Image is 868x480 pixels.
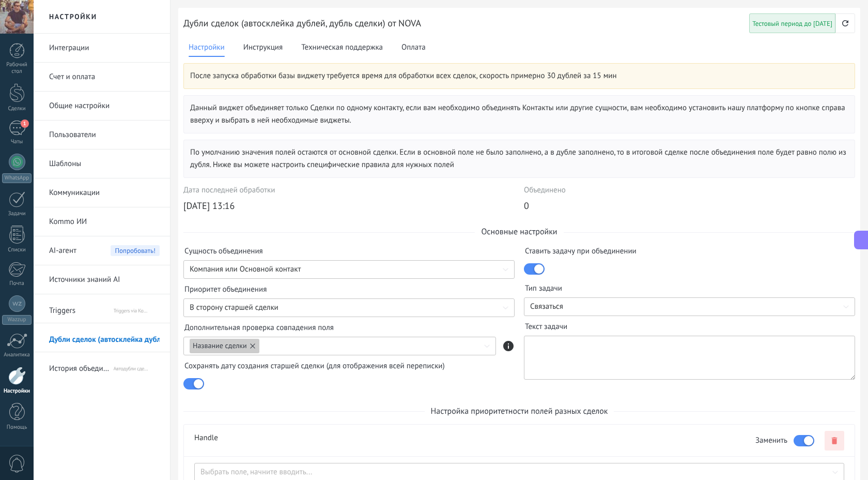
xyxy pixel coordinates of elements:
[524,200,529,212] span: 0
[183,13,421,34] span: Дубли сделок (автосклейка дублей, дубль сделки) от NOVA
[2,106,32,112] div: Сделки
[184,362,445,371] span: Сохранять дату создания старшей сделки (для отображения всей переписки)
[34,149,170,178] li: Шаблоны
[431,405,608,418] div: Настройка приоритетности полей разных сделок
[184,285,267,295] span: Приоритет объединения
[2,211,32,217] div: Задачи
[49,63,160,92] a: Счет и оплата
[49,92,160,121] a: Общие настройки
[190,146,848,171] div: По умолчанию значения полей остаются от основной сделки. Если в основной поле не было заполнено, ...
[502,304,509,311] div: loading
[34,265,170,294] li: Источники знаний AI
[2,352,32,358] div: Аналитика
[243,42,283,54] span: Инструкция
[49,236,160,265] a: AI-агент Попробовать!
[49,325,160,350] a: Дубли сделок (автосклейка дублей, дубль сделки) от NOVA
[49,149,160,178] a: Шаблоны
[525,322,567,332] span: Текст задачи
[111,245,160,256] span: Попробовать!
[2,173,32,183] div: WhatsApp
[34,236,170,265] li: AI-агент
[190,102,848,127] div: Данный виджет объединяет только Сделки по одному контакту, если вам необходимо объединять Контакт...
[752,20,832,27] span: Тестовый период до [DATE]
[34,178,170,207] li: Коммуникации
[49,354,113,379] span: История объединений
[525,247,637,257] span: Ставить задачу при объединении
[12,299,22,308] img: Wazzup
[34,352,170,381] li: История объединений
[193,341,247,351] span: Название сделки
[34,207,170,236] li: Kommo ИИ
[401,42,426,54] span: Оплата
[34,34,170,63] li: Интеграции
[34,92,170,121] li: Общие настройки
[184,323,334,333] span: Дополнительная проверка совпадения поля
[2,388,32,395] div: Настройки
[49,296,113,321] span: Triggers
[2,315,32,325] div: Wazzup
[34,323,170,352] li: Дубли сделок (автосклейка дублей, дубль сделки) от NOVA
[49,207,160,236] a: Kommo ИИ
[755,436,787,446] span: Заменить
[190,70,848,82] div: После запуска обработки базы виджету требуется время для обработки всех сделок, скорость примерно...
[34,63,170,92] li: Счет и оплата
[301,42,383,54] span: Техническая поддержка
[34,294,170,323] li: Triggers
[49,236,76,265] span: AI-агент
[49,34,160,63] a: Интеграции
[481,226,557,239] div: Основные настройки
[2,247,32,253] div: Списки
[502,265,509,273] div: loading
[842,303,850,310] div: loading
[21,119,29,128] span: 1
[189,42,225,54] span: Настройки
[831,469,839,476] div: loading
[49,178,160,207] a: Коммуникации
[2,62,32,75] div: Рабочий стол
[114,296,160,321] span: Triggers via Komanda F5
[525,284,562,294] span: Тип задачи
[49,296,160,321] a: Triggers Triggers via Komanda F5
[183,200,235,212] span: [DATE] 13:16
[49,325,250,350] span: Дубли сделок (автосклейка дублей, дубль сделки) от NOVA
[194,433,218,443] span: Handle
[524,184,855,197] div: Объединено
[2,139,32,145] div: Чаты
[2,280,32,287] div: Почта
[183,184,515,197] div: Дата последней обработки
[49,121,160,149] a: Пользователи
[184,247,263,257] span: Сущность объединения
[249,342,256,350] div: close
[483,342,491,350] div: loading
[34,121,170,149] li: Пользователи
[2,424,32,431] div: Помощь
[49,265,160,294] a: Источники знаний AI
[114,354,160,379] span: Автодубли сделок (Roydis)
[49,354,160,379] a: История объединений Автодубли сделок (Roydis)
